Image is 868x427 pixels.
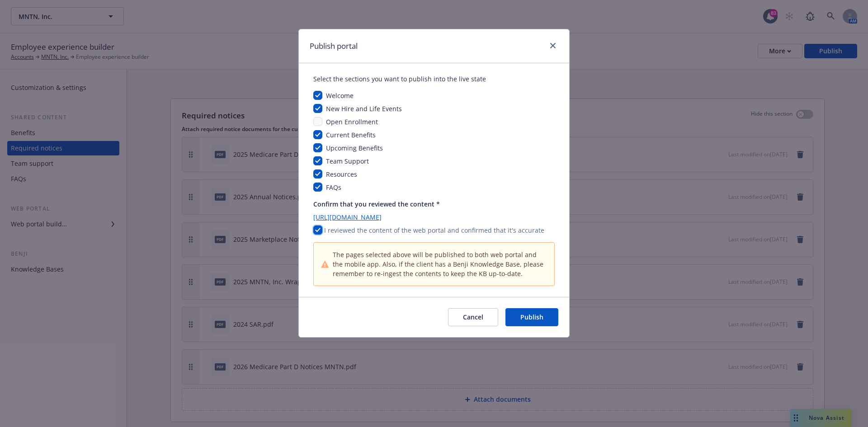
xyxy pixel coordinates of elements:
[326,104,402,113] span: New Hire and Life Events
[505,308,558,326] button: Publish
[326,170,357,178] span: Resources
[520,313,543,321] span: Publish
[313,74,555,84] div: Select the sections you want to publish into the live state
[547,40,558,51] a: close
[326,144,383,152] span: Upcoming Benefits
[333,250,547,278] span: The pages selected above will be published to both web portal and the mobile app. Also, if the cl...
[326,91,354,100] span: Welcome
[326,131,376,139] span: Current Benefits
[326,117,378,126] span: Open Enrollment
[313,199,555,209] p: Confirm that you reviewed the content *
[448,308,498,326] button: Cancel
[313,212,555,222] a: [URL][DOMAIN_NAME]
[326,157,369,165] span: Team Support
[324,225,544,235] p: I reviewed the content of the web portal and confirmed that it's accurate
[463,313,483,321] span: Cancel
[326,183,341,192] span: FAQs
[310,40,358,52] h1: Publish portal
